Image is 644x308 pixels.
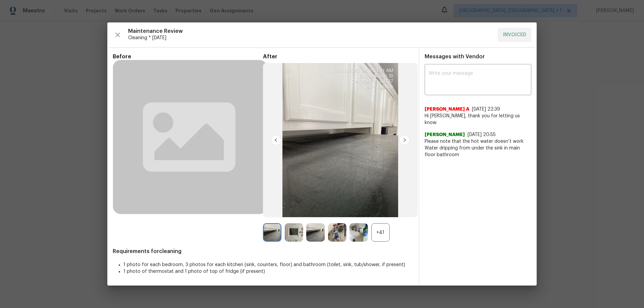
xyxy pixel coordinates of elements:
span: Cleaning * [DATE] [128,35,492,41]
span: [DATE] 20:55 [468,132,496,137]
span: Messages with Vendor [425,54,485,59]
span: Please note that the hot water doesn’t work Water dripping from under the sink in main floor bath... [425,138,531,158]
span: [PERSON_NAME] [425,131,465,138]
span: [PERSON_NAME] A [425,106,469,113]
span: Requirements for cleaning [113,248,413,255]
span: Before [113,53,263,60]
span: Hi [PERSON_NAME], thank you for letting us know. [425,113,531,126]
span: Maintenance Review [128,28,492,35]
li: 1 photo of thermostat and 1 photo of top of fridge (if present) [123,268,413,275]
span: [DATE] 22:39 [472,107,500,112]
img: right-chevron-button-url [399,135,410,145]
img: left-chevron-button-url [271,135,281,145]
div: +41 [371,223,390,242]
span: After [263,53,413,60]
li: 1 photo for each bedroom, 3 photos for each kitchen (sink, counters, floor) and bathroom (toilet,... [123,261,413,268]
